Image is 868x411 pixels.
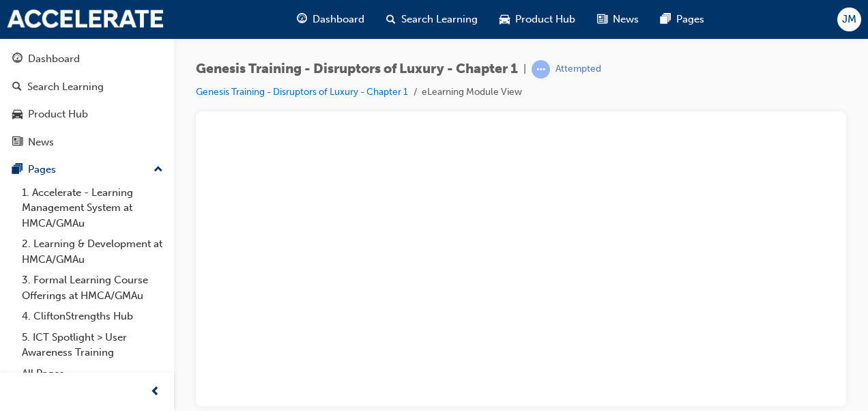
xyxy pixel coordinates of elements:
[386,11,396,28] span: search-icon
[313,12,364,27] span: Dashboard
[532,60,550,79] span: learningRecordVerb_ATTEMPT-icon
[27,79,104,95] div: Search Learning
[515,12,575,27] span: Product Hub
[842,12,856,27] span: JM
[500,11,510,28] span: car-icon
[7,10,164,29] img: accelerate-hmca
[523,61,526,77] span: |
[5,46,169,72] a: Dashboard
[586,5,650,33] a: news-iconNews
[16,363,169,384] a: All Pages
[401,12,478,27] span: Search Learning
[16,233,169,270] a: 2. Learning & Development at HMCA/GMAu
[422,85,522,100] li: eLearning Module View
[12,137,23,149] span: news-icon
[5,157,169,182] button: Pages
[150,384,160,401] span: prev-icon
[16,327,169,363] a: 5. ICT Spotlight > User Awareness Training
[12,53,23,66] span: guage-icon
[5,74,169,100] a: Search Learning
[375,5,489,33] a: search-iconSearch Learning
[613,12,639,27] span: News
[5,44,169,157] button: DashboardSearch LearningProduct HubNews
[16,306,169,327] a: 4. CliftonStrengths Hub
[12,109,23,121] span: car-icon
[28,107,88,122] div: Product Hub
[16,270,169,306] a: 3. Formal Learning Course Offerings at HMCA/GMAu
[12,81,22,94] span: search-icon
[661,11,671,28] span: pages-icon
[837,8,861,31] button: JM
[5,102,169,127] a: Product Hub
[154,161,163,179] span: up-icon
[5,130,169,155] a: News
[286,5,375,33] a: guage-iconDashboard
[28,51,80,67] div: Dashboard
[28,162,56,178] div: Pages
[196,61,518,77] span: Genesis Training - Disruptors of Luxury - Chapter 1
[12,164,23,176] span: pages-icon
[28,134,54,150] div: News
[297,11,307,28] span: guage-icon
[597,11,607,28] span: news-icon
[196,86,408,98] a: Genesis Training - Disruptors of Luxury - Chapter 1
[489,5,586,33] a: car-iconProduct Hub
[555,63,601,76] div: Attempted
[16,182,169,234] a: 1. Accelerate - Learning Management System at HMCA/GMAu
[650,5,715,33] a: pages-iconPages
[676,12,704,27] span: Pages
